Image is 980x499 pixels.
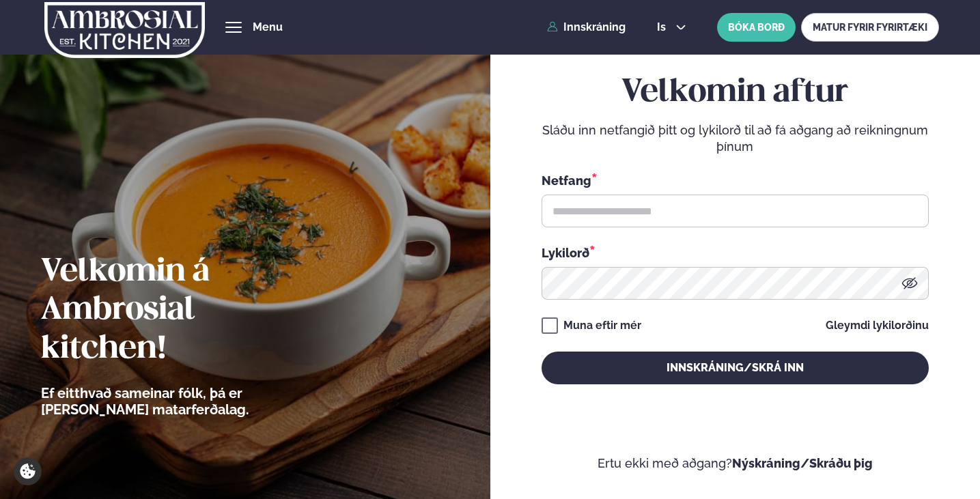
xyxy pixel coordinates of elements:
a: Cookie settings [14,457,42,485]
p: Ef eitthvað sameinar fólk, þá er [PERSON_NAME] matarferðalag. [41,385,324,418]
p: Sláðu inn netfangið þitt og lykilorð til að fá aðgang að reikningnum þínum [542,122,929,155]
a: MATUR FYRIR FYRIRTÆKI [801,13,939,42]
p: Ertu ekki með aðgang? [531,455,939,472]
span: is [657,22,670,33]
button: hamburger [225,19,242,35]
img: logo [44,2,206,58]
div: Netfang [542,171,929,189]
button: BÓKA BORÐ [717,13,796,42]
button: is [646,22,697,33]
div: Lykilorð [542,244,929,261]
button: Innskráning/Skrá inn [542,352,929,384]
h2: Velkomin á Ambrosial kitchen! [41,253,324,368]
a: Gleymdi lykilorðinu [826,320,929,331]
a: Innskráning [547,21,626,33]
a: Nýskráning/Skráðu þig [732,456,873,470]
h2: Velkomin aftur [542,74,929,112]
